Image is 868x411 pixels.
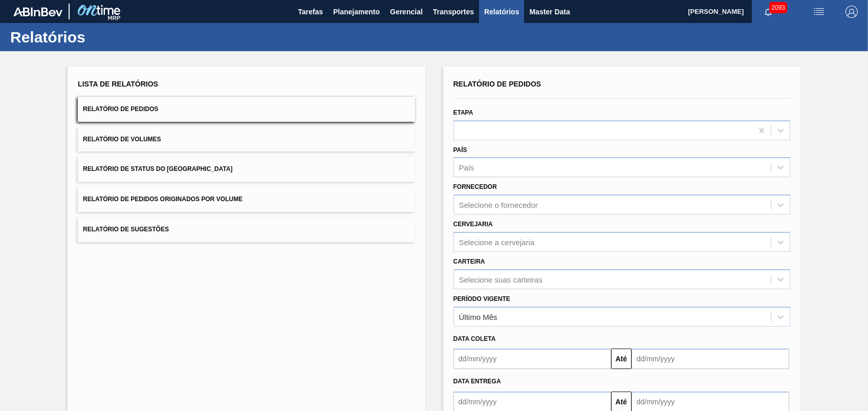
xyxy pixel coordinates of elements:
img: Logout [845,6,858,18]
img: userActions [813,6,825,18]
span: Data coleta [453,335,496,342]
img: TNhmsLtSVTkK8tSr43FrP2fwEKptu5GPRR3wAAAABJRU5ErkJggg== [13,7,62,16]
span: Planejamento [333,6,380,18]
div: Selecione o fornecedor [459,201,538,209]
label: Carteira [453,258,485,265]
span: Transportes [433,6,474,18]
button: Relatório de Status do [GEOGRAPHIC_DATA] [78,157,415,182]
button: Relatório de Volumes [78,127,415,152]
label: Período Vigente [453,295,510,302]
div: Último Mês [459,312,497,321]
span: Relatório de Pedidos [83,105,158,113]
h1: Relatórios [10,31,192,43]
label: Fornecedor [453,183,497,190]
span: Relatórios [484,6,519,18]
input: dd/mm/yyyy [453,349,611,369]
span: Relatório de Sugestões [83,226,169,233]
label: Cervejaria [453,221,493,228]
span: Relatório de Pedidos Originados por Volume [83,196,243,203]
div: País [459,163,474,172]
span: 2093 [769,2,787,13]
div: Selecione suas carteiras [459,275,542,284]
span: Lista de Relatórios [78,80,158,88]
input: dd/mm/yyyy [632,349,789,369]
button: Notificações [752,5,785,19]
label: País [453,146,467,154]
span: Tarefas [298,6,323,18]
button: Relatório de Pedidos Originados por Volume [78,187,415,212]
button: Relatório de Pedidos [78,97,415,122]
span: Master Data [529,6,570,18]
span: Data entrega [453,378,501,385]
button: Até [611,349,632,369]
label: Etapa [453,109,473,116]
span: Relatório de Status do [GEOGRAPHIC_DATA] [83,165,232,172]
span: Relatório de Pedidos [453,80,541,88]
span: Gerencial [390,6,423,18]
button: Relatório de Sugestões [78,217,415,242]
span: Relatório de Volumes [83,136,161,143]
div: Selecione a cervejaria [459,237,535,246]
